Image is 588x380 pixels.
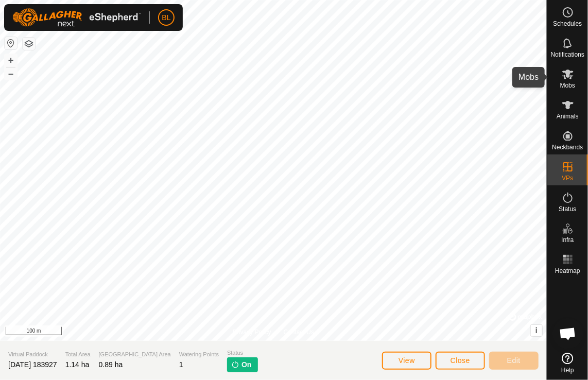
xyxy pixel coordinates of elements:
a: Privacy Policy [233,327,271,337]
span: Heatmap [555,268,580,274]
span: Help [561,367,574,373]
span: Animals [557,113,579,119]
button: Edit [489,352,539,370]
span: i [535,326,538,335]
span: Infra [561,237,574,243]
span: 0.89 ha [99,360,123,369]
a: Open chat [552,318,583,349]
span: Virtual Paddock [8,350,57,359]
span: Neckbands [552,144,583,150]
span: Total Area [65,350,91,359]
span: BL [162,12,170,23]
img: turn-on [231,360,239,369]
span: [GEOGRAPHIC_DATA] Area [99,350,171,359]
span: On [241,359,251,370]
button: Reset Map [5,37,17,49]
span: Watering Points [179,350,219,359]
button: Map Layers [23,38,35,50]
span: [DATE] 183927 [8,360,57,369]
button: i [531,325,542,336]
span: 1.14 ha [65,360,90,369]
span: Status [227,349,257,357]
span: Status [559,206,576,212]
a: Help [547,349,588,377]
button: – [5,67,17,80]
span: VPs [562,175,573,181]
span: Mobs [560,82,575,89]
img: Gallagher Logo [12,8,141,27]
span: View [399,356,415,365]
span: Edit [507,356,521,365]
a: Contact Us [284,327,314,337]
button: View [382,352,431,370]
span: Close [451,356,470,365]
span: Notifications [551,51,584,58]
button: + [5,54,17,66]
span: 1 [179,360,183,369]
button: Close [436,352,485,370]
span: Schedules [553,21,582,27]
